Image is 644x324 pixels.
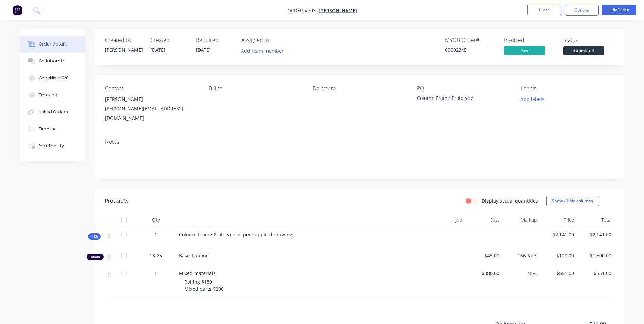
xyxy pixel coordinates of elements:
div: Cost [465,213,502,227]
div: Job [414,213,465,227]
span: 1 [154,231,157,238]
a: [PERSON_NAME] [319,7,357,14]
button: Submitted [563,46,604,56]
span: Rolling $180 Mixed parts $200 [184,278,224,292]
span: Column Frame Prototype as per supplied drawings [179,231,295,238]
div: Linked Orders [39,109,68,115]
div: Deliver to [313,85,406,92]
div: Markup [502,213,539,227]
span: 166.67% [505,252,537,259]
span: [DATE] [150,47,165,53]
button: Add team member [241,46,288,55]
div: Column Frame Prototype [417,94,502,104]
span: 1 [154,270,157,277]
label: Display actual quantities [482,197,538,204]
div: Tracking [39,92,57,98]
button: Close [527,5,561,15]
button: Tracking [20,87,85,104]
button: Add team member [237,46,287,55]
div: Labour [87,254,104,260]
div: MYOB Order # [445,37,496,43]
div: Total [577,213,614,227]
button: Collaborate [20,53,85,70]
div: Contact [105,85,198,92]
div: Notes [105,139,614,145]
button: Checklists 0/0 [20,70,85,87]
div: Invoiced [504,37,555,43]
div: Created [150,37,188,43]
div: Kit [88,233,101,240]
div: Assigned to [241,37,309,43]
div: Profitability [39,143,64,149]
div: Timeline [39,126,57,132]
div: [PERSON_NAME] [105,94,198,104]
div: Bill to [209,85,302,92]
button: Options [565,5,599,16]
div: Created by [105,37,142,43]
span: $2,141.00 [579,231,611,238]
div: Products [105,197,129,205]
button: Add labels [517,94,548,104]
div: 00002345 [445,46,496,53]
span: [DATE] [196,47,211,53]
div: Collaborate [39,58,66,64]
div: PO [417,85,510,92]
span: $1,590.00 [579,252,611,259]
span: Yes [504,46,545,55]
span: Mixed materials [179,270,216,276]
div: [PERSON_NAME][EMAIL_ADDRESS][DOMAIN_NAME] [105,104,198,123]
button: Linked Orders [20,104,85,121]
span: $45.00 [467,252,499,259]
span: 45% [505,270,537,277]
span: $551.00 [542,270,574,277]
img: Factory [12,5,22,15]
button: Edit Order [602,5,636,15]
div: Required [196,37,233,43]
div: [PERSON_NAME][PERSON_NAME][EMAIL_ADDRESS][DOMAIN_NAME] [105,94,198,123]
div: Qty [135,213,176,227]
span: $120.00 [542,252,574,259]
div: Price [539,213,577,227]
span: Basic Labour [179,252,208,259]
span: $2,141.00 [542,231,574,238]
div: Checklists 0/0 [39,75,69,81]
div: Labels [521,85,614,92]
span: $551.00 [579,270,611,277]
span: Submitted [563,46,604,55]
button: Show / Hide columns [546,196,599,206]
button: Order details [20,36,85,53]
button: Timeline [20,121,85,138]
button: Profitability [20,138,85,155]
span: Order #703 - [287,7,319,14]
div: [PERSON_NAME] [105,46,142,53]
span: 13.25 [150,252,162,259]
span: $380.00 [467,270,499,277]
span: Kit [90,234,99,239]
div: Order details [39,41,68,47]
div: Status [563,37,614,43]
